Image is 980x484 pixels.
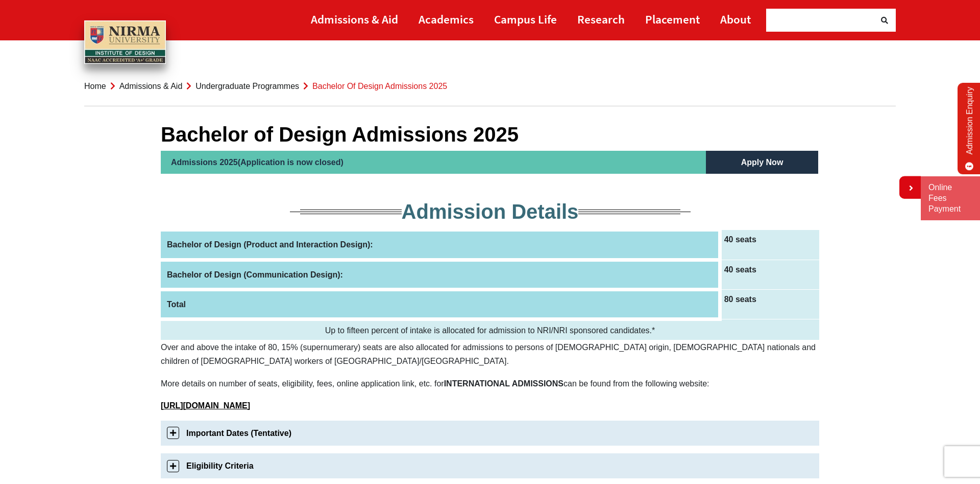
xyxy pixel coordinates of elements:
a: Home [84,82,106,90]
th: Bachelor of Design (Product and Interaction Design): [161,230,720,260]
span: Bachelor of Design Admissions 2025 [312,82,447,90]
span: Admission Details [402,200,579,223]
td: 40 seats [720,260,819,289]
img: main_logo [84,20,166,64]
h5: Apply Now [706,151,818,174]
th: Bachelor of Design (Communication Design): [161,260,720,289]
a: Placement [645,8,700,31]
td: 80 seats [720,289,819,319]
a: Admissions & Aid [311,8,398,31]
p: More details on number of seats, eligibility, fees, online application link, etc. for can be foun... [161,377,819,390]
a: Admissions & Aid [119,82,183,90]
a: Research [577,8,625,31]
a: Important Dates (Tentative) [161,421,819,446]
b: INTERNATIONAL ADMISSIONS [444,379,563,388]
nav: breadcrumb [84,66,896,106]
a: Academics [419,8,474,31]
a: Eligibility Criteria [161,453,819,478]
h2: Admissions 2025(Application is now closed) [161,151,706,174]
td: 40 seats [720,230,819,260]
th: Total [161,289,720,319]
a: Undergraduate Programmes [195,82,299,90]
a: About [720,8,751,31]
td: Up to fifteen percent of intake is allocated for admission to NRI/NRI sponsored candidates. [161,319,819,340]
a: Online Fees Payment [928,182,972,214]
a: [URL][DOMAIN_NAME] [161,401,250,410]
p: Over and above the intake of 80, 15% (supernumerary) seats are also allocated for admissions to p... [161,340,819,368]
a: Campus Life [494,8,557,31]
h1: Bachelor of Design Admissions 2025 [161,122,819,147]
